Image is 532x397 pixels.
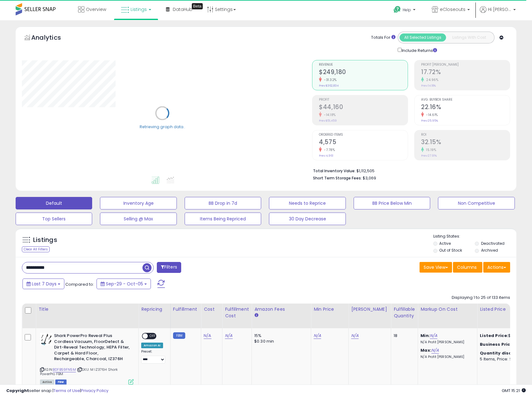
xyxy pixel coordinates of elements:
div: : [480,350,532,356]
div: Cost [204,306,220,313]
a: Privacy Policy [81,388,108,394]
p: N/A Profit [PERSON_NAME] [420,355,472,359]
button: Last 7 Days [22,279,64,289]
strong: Copyright [6,388,29,394]
h2: 17.72% [421,68,510,77]
button: All Selected Listings [400,33,446,42]
p: Listing States: [433,234,516,239]
span: ROI [421,133,510,137]
button: Listings With Cost [446,33,492,42]
span: Hi [PERSON_NAME] [488,6,511,13]
span: All listings currently available for purchase on Amazon [40,379,54,385]
a: N/A [204,333,211,339]
button: Default [16,197,92,209]
span: Last 7 Days [32,281,57,287]
div: 15% [254,333,306,339]
button: Save View [420,262,452,273]
a: Hi [PERSON_NAME] [480,6,516,20]
small: Amazon Fees. [254,313,258,318]
label: Active [439,241,451,246]
b: Total Inventory Value: [313,168,355,173]
small: Prev: 25.95% [421,119,438,123]
button: Selling @ Max [100,213,177,225]
button: Top Sellers [16,213,92,225]
div: $305.91 [480,342,532,347]
small: -14.18% [322,113,336,117]
span: $3,069 [363,175,376,181]
b: Quantity discounts [480,350,525,356]
div: Fulfillment [173,306,198,313]
span: Ordered Items [319,133,408,137]
small: -7.78% [322,148,335,152]
small: 24.96% [424,78,438,82]
small: 15.19% [424,148,436,152]
span: 2025-10-13 15:21 GMT [502,388,526,394]
button: Sep-29 - Oct-05 [97,279,151,289]
button: Filters [157,262,181,273]
div: Amazon AI [141,343,163,348]
span: Avg. Buybox Share [421,98,510,102]
span: Listings [131,6,147,13]
div: Retrieving graph data.. [140,124,185,129]
b: Business Price: [480,341,514,347]
small: Prev: 27.91% [421,154,437,158]
div: Repricing [141,306,168,313]
button: Non Competitive [438,197,515,209]
div: ASIN: [40,333,134,384]
span: Profit [319,98,408,102]
div: seller snap | | [6,388,108,394]
span: Profit [PERSON_NAME] [421,63,510,67]
div: Include Returns [393,47,445,54]
span: Compared to: [65,281,94,287]
h2: 4,575 [319,138,408,147]
div: Displaying 1 to 25 of 133 items [452,295,510,301]
button: 30 Day Decrease [269,213,346,225]
span: OFF [148,334,158,339]
a: B0FB59FN5M [53,367,76,372]
span: eCloseouts [440,6,465,13]
h2: $44,160 [319,103,408,112]
label: Out of Stock [439,248,462,253]
small: Prev: 4,961 [319,154,333,158]
a: N/A [225,333,232,339]
button: Needs to Reprice [269,197,346,209]
div: Clear All Filters [22,246,50,252]
div: $0.30 min [254,339,306,344]
button: Items Being Repriced [185,213,261,225]
button: BB Drop in 7d [185,197,261,209]
small: -14.61% [424,113,438,117]
h2: 22.16% [421,103,510,112]
span: Help [403,7,411,13]
button: Inventory Age [100,197,177,209]
a: N/A [431,347,439,354]
i: Get Help [393,6,401,13]
small: Prev: $51,459 [319,119,337,123]
div: 5 Items, Price: $302.82 [480,356,532,362]
a: N/A [351,333,359,339]
button: Actions [483,262,510,273]
div: Title [38,306,136,313]
a: Help [389,1,422,20]
div: Min Price [314,306,346,313]
span: DataHub [173,6,192,13]
div: 18 [394,333,413,339]
a: N/A [314,333,321,339]
label: Deactivated [481,241,505,246]
div: [PERSON_NAME] [351,306,388,313]
li: $1,112,505 [313,167,505,174]
small: Prev: $362,834 [319,84,339,88]
span: Columns [457,264,477,270]
span: FBM [55,379,67,385]
small: -31.32% [322,78,337,82]
a: Terms of Use [53,388,80,394]
th: The percentage added to the cost of goods (COGS) that forms the calculator for Min & Max prices. [418,304,477,328]
b: Listed Price: [480,333,508,339]
button: Columns [453,262,482,273]
div: Amazon Fees [254,306,308,313]
div: Fulfillable Quantity [394,306,415,319]
h2: 32.15% [421,138,510,147]
h5: Listings [33,236,57,244]
label: Archived [481,248,498,253]
div: $309.00 [480,333,532,339]
p: N/A Profit [PERSON_NAME] [420,340,472,344]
